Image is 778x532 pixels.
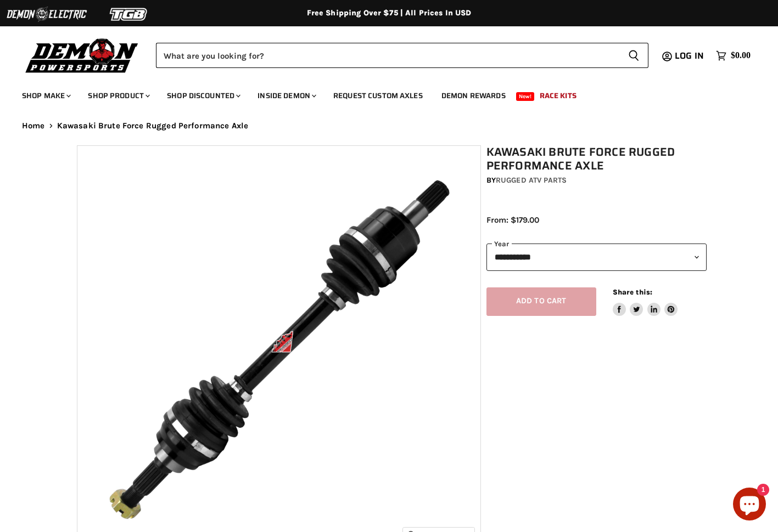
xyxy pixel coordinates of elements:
[156,43,648,68] form: Product
[731,50,751,61] span: $0.00
[730,488,769,523] inbox-online-store-chat: Shopify online store chat
[675,49,704,63] span: Log in
[433,84,514,107] a: Demon Rewards
[486,215,539,225] span: From: $179.00
[14,84,77,107] a: Shop Make
[14,80,748,107] ul: Main menu
[249,84,323,107] a: Inside Demon
[156,43,619,68] input: Search
[619,43,648,68] button: Search
[613,288,652,296] span: Share this:
[516,92,535,101] span: New!
[5,4,88,25] img: Demon Electric Logo 2
[80,84,156,107] a: Shop Product
[670,51,710,61] a: Log in
[325,84,431,107] a: Request Custom Axles
[22,36,142,75] img: Demon Powersports
[88,4,170,25] img: TGB Logo 2
[531,84,585,107] a: Race Kits
[486,244,707,270] select: year
[486,174,707,186] div: by
[496,176,567,185] a: Rugged ATV Parts
[613,287,678,316] aside: Share this:
[710,48,756,64] a: $0.00
[486,145,707,173] h1: Kawasaki Brute Force Rugged Performance Axle
[57,121,249,131] span: Kawasaki Brute Force Rugged Performance Axle
[159,84,247,107] a: Shop Discounted
[22,121,45,131] a: Home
